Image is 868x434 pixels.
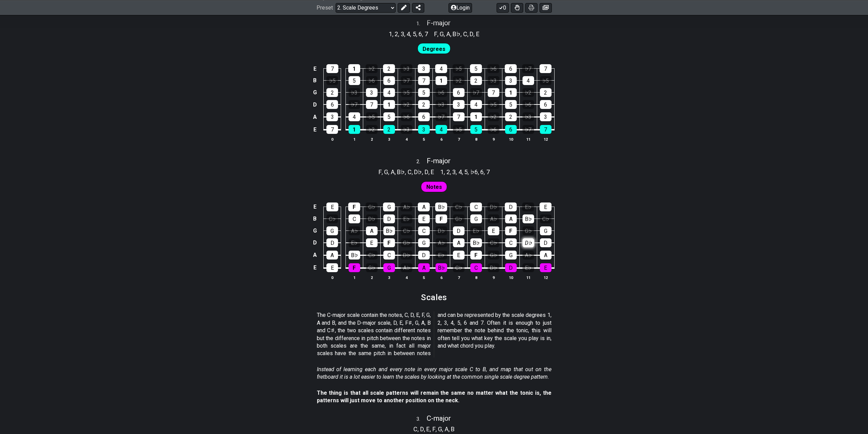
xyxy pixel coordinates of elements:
[442,424,445,434] span: ,
[395,167,397,177] span: ,
[540,100,551,109] div: 6
[434,29,437,39] span: F
[448,3,472,12] button: Login
[470,251,482,260] div: F
[326,125,338,134] div: 7
[383,214,395,223] div: D
[311,98,319,111] td: D
[540,238,551,247] div: D
[488,263,499,272] div: D♭
[470,112,482,121] div: 1
[488,112,499,121] div: ♭2
[436,214,447,223] div: F
[311,201,319,213] td: E
[505,226,517,235] div: F
[366,214,378,223] div: D♭
[540,76,551,85] div: ♭5
[453,29,460,39] span: B♭
[379,167,382,177] span: F
[418,100,430,109] div: 2
[311,237,319,249] td: D
[418,64,430,73] div: 3
[424,424,427,434] span: ,
[431,28,483,39] section: Scale pitch classes
[317,390,551,404] strong: The thing is that all scale patterns will remain the same no matter what the tonic is, the patter...
[401,100,412,109] div: ♭2
[383,251,395,260] div: C
[453,263,465,272] div: C♭
[505,238,517,247] div: C
[480,167,484,177] span: 6
[446,167,450,177] span: 2
[397,167,405,177] span: B♭
[450,136,467,143] th: 7
[436,112,447,121] div: ♭7
[436,424,438,434] span: ,
[425,29,428,39] span: 7
[401,29,404,39] span: 3
[398,29,401,39] span: ,
[463,29,467,39] span: C
[523,251,534,260] div: A♭
[366,251,378,260] div: C♭
[486,167,490,177] span: 7
[426,424,430,434] span: E
[422,167,425,177] span: ,
[450,167,453,177] span: ,
[453,226,465,235] div: D
[427,414,451,422] span: C - major
[380,136,398,143] th: 3
[401,88,412,97] div: ♭5
[349,251,360,260] div: B♭
[497,3,509,12] button: 0
[383,238,395,247] div: F
[413,29,416,39] span: 5
[383,88,395,97] div: 4
[432,424,436,434] span: F
[540,88,551,97] div: 2
[326,251,338,260] div: A
[413,424,417,434] span: C
[470,76,482,85] div: 2
[366,64,378,73] div: ♭2
[427,19,451,27] span: F - major
[450,274,467,281] th: 7
[540,125,551,134] div: 7
[404,29,407,39] span: ,
[416,158,427,166] span: 2 .
[336,3,396,12] select: Preset
[537,136,554,143] th: 12
[317,311,551,357] p: The C-major scale contain the notes, C, D, E, F, G, A and B, and the D-major scale, D, E, F♯, G, ...
[523,100,534,109] div: ♭6
[432,274,450,281] th: 6
[505,112,517,121] div: 2
[505,263,517,272] div: D
[523,238,534,247] div: D♭
[311,213,319,225] td: B
[444,29,446,39] span: ,
[470,167,478,177] span: ♭6
[445,424,448,434] span: A
[453,76,465,85] div: ♭2
[487,202,499,211] div: D♭
[395,29,398,39] span: 2
[522,64,534,73] div: ♭7
[488,125,499,134] div: ♭6
[324,136,341,143] th: 0
[383,112,395,121] div: 5
[488,214,499,223] div: A♭
[311,225,319,237] td: G
[476,29,480,39] span: E
[326,100,338,109] div: 6
[470,100,482,109] div: 4
[488,100,499,109] div: ♭5
[311,86,319,98] td: G
[436,251,447,260] div: E♭
[451,424,455,434] span: B
[415,274,432,281] th: 5
[525,3,538,12] button: Print
[505,125,517,134] div: 6
[311,261,319,274] td: E
[401,238,412,247] div: G♭
[505,88,517,97] div: 1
